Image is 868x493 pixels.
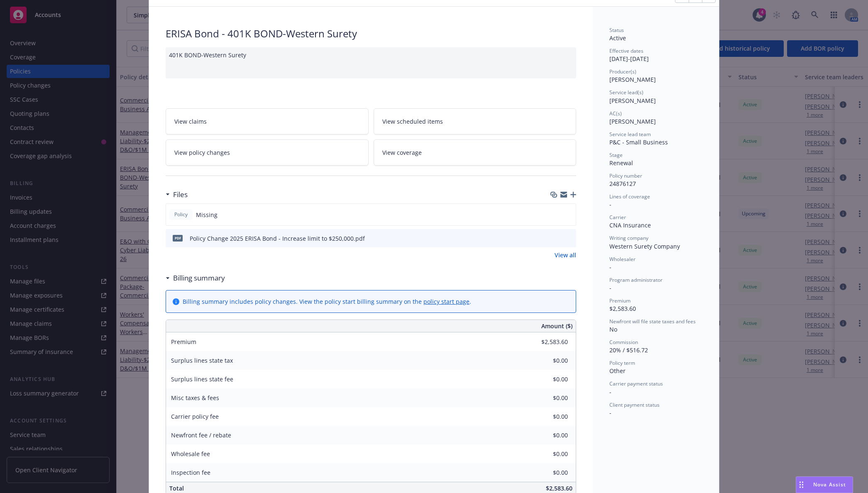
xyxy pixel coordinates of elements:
[609,388,611,396] span: -
[190,234,365,243] div: Policy Change 2025 ERISA Bond - Increase limit to $250,000.pdf
[171,375,233,383] span: Surplus lines state fee
[166,108,369,134] a: View claims
[609,131,651,138] span: Service lead team
[183,297,471,306] div: Billing summary includes policy changes. View the policy start billing summary on the .
[609,346,648,354] span: 20% / $516.72
[169,484,184,492] span: Total
[173,235,183,241] span: pdf
[609,297,631,304] span: Premium
[552,234,559,243] button: download file
[609,367,626,375] span: Other
[609,318,696,325] span: Newfront will file state taxes and fees
[374,139,577,166] a: View coverage
[374,108,577,134] a: View scheduled items
[519,429,573,442] input: 0.00
[813,481,846,488] span: Nova Assist
[565,234,573,243] button: preview file
[166,47,576,78] div: 401K BOND-Western Surety
[171,469,210,476] span: Inspection fee
[609,27,624,34] span: Status
[171,338,196,346] span: Premium
[609,180,636,188] span: 24876127
[166,189,188,200] div: Files
[173,273,225,283] h3: Billing summary
[609,325,617,333] span: No
[609,256,636,263] span: Wholesaler
[609,172,642,179] span: Policy number
[196,210,218,219] span: Missing
[519,373,573,386] input: 0.00
[609,34,626,42] span: Active
[546,484,572,492] span: $2,583.60
[609,138,668,146] span: P&C - Small Business
[609,380,663,387] span: Carrier payment status
[519,336,573,348] input: 0.00
[609,284,611,292] span: -
[173,189,188,200] h3: Files
[166,139,369,166] a: View policy changes
[609,263,611,271] span: -
[609,76,656,83] span: [PERSON_NAME]
[609,221,651,229] span: CNA Insurance
[609,193,650,200] span: Lines of coverage
[519,466,573,479] input: 0.00
[609,47,702,63] div: [DATE] - [DATE]
[171,394,219,402] span: Misc taxes & fees
[609,117,656,125] span: [PERSON_NAME]
[555,251,576,259] a: View all
[609,68,636,75] span: Producer(s)
[382,117,443,126] span: View scheduled items
[609,159,633,167] span: Renewal
[174,117,207,126] span: View claims
[609,242,680,250] span: Western Surety Company
[382,148,422,157] span: View coverage
[609,276,663,283] span: Program administrator
[796,477,807,493] div: Drag to move
[171,356,233,364] span: Surplus lines state tax
[609,110,622,117] span: AC(s)
[609,339,638,346] span: Commission
[171,431,231,439] span: Newfront fee / rebate
[541,322,572,330] span: Amount ($)
[519,410,573,423] input: 0.00
[171,412,219,420] span: Carrier policy fee
[166,27,576,41] div: ERISA Bond - 401K BOND-Western Surety
[173,211,189,218] span: Policy
[609,214,626,221] span: Carrier
[609,305,636,312] span: $2,583.60
[166,273,225,283] div: Billing summary
[519,392,573,404] input: 0.00
[423,298,469,305] a: policy start page
[609,200,611,208] span: -
[609,401,660,408] span: Client payment status
[609,89,643,96] span: Service lead(s)
[609,97,656,105] span: [PERSON_NAME]
[796,476,853,493] button: Nova Assist
[519,448,573,460] input: 0.00
[519,354,573,367] input: 0.00
[174,148,230,157] span: View policy changes
[609,409,611,417] span: -
[609,359,635,366] span: Policy term
[171,450,210,458] span: Wholesale fee
[609,234,648,242] span: Writing company
[609,151,623,159] span: Stage
[609,47,643,54] span: Effective dates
